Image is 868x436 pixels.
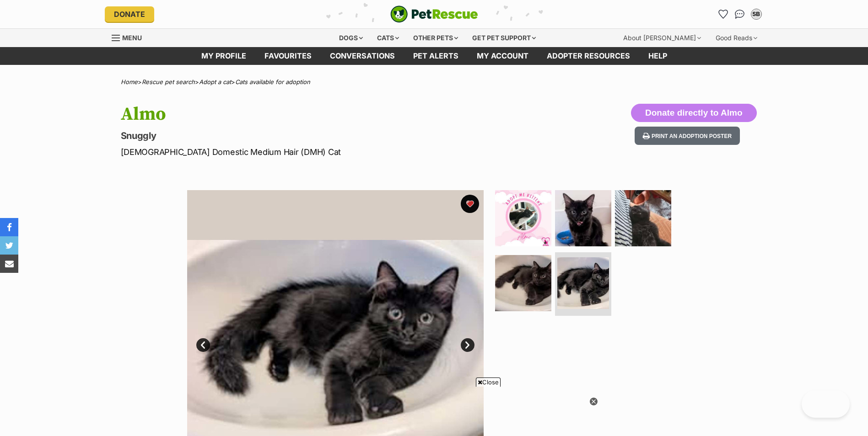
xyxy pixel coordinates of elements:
a: Home [121,78,138,85]
img: chat-41dd97257d64d25036548639549fe6c8038ab92f7586957e7f3b1b290dea8141.svg [735,10,744,19]
a: Adopter resources [538,47,639,65]
div: Other pets [407,29,464,47]
a: Help [639,47,676,65]
a: Rescue pet search [142,78,195,85]
a: conversations [321,47,404,65]
a: Pet alerts [404,47,468,65]
span: Menu [122,34,142,42]
img: logo-cat-932fe2b9b8326f06289b0f2fb663e598f794de774fb13d1741a6617ecf9a85b4.svg [390,5,478,23]
img: Photo of Almo [555,190,611,246]
a: Favourites [255,47,321,65]
img: Photo of Almo [495,190,551,246]
div: Cats [371,29,405,47]
div: > > > [98,79,771,85]
img: Photo of Almo [495,255,551,311]
button: Print an adoption poster [635,127,740,145]
button: My account [749,7,764,21]
a: Conversations [733,7,747,21]
p: Snuggly [121,129,508,142]
button: Donate directly to Almo [631,104,757,122]
div: SB [752,10,761,19]
a: Donate [105,6,154,22]
p: [DEMOGRAPHIC_DATA] Domestic Medium Hair (DMH) Cat [121,146,508,158]
img: Photo of Almo [615,190,671,246]
a: PetRescue [390,5,478,23]
a: Prev [196,338,210,352]
button: favourite [461,195,479,213]
a: My profile [192,47,255,65]
iframe: Help Scout Beacon - Open [802,390,850,418]
div: Dogs [333,29,369,47]
a: Next [461,338,474,352]
ul: Account quick links [716,7,764,21]
div: Get pet support [466,29,542,47]
a: Cats available for adoption [235,78,310,85]
a: Menu [112,29,148,45]
a: My account [468,47,538,65]
div: Good Reads [709,29,764,47]
a: Adopt a cat [199,78,231,85]
h1: Almo [121,104,508,125]
a: Favourites [716,7,731,21]
div: About [PERSON_NAME] [617,29,707,47]
img: Photo of Almo [557,257,609,309]
iframe: Advertisement [268,390,601,431]
span: Close [476,378,501,387]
